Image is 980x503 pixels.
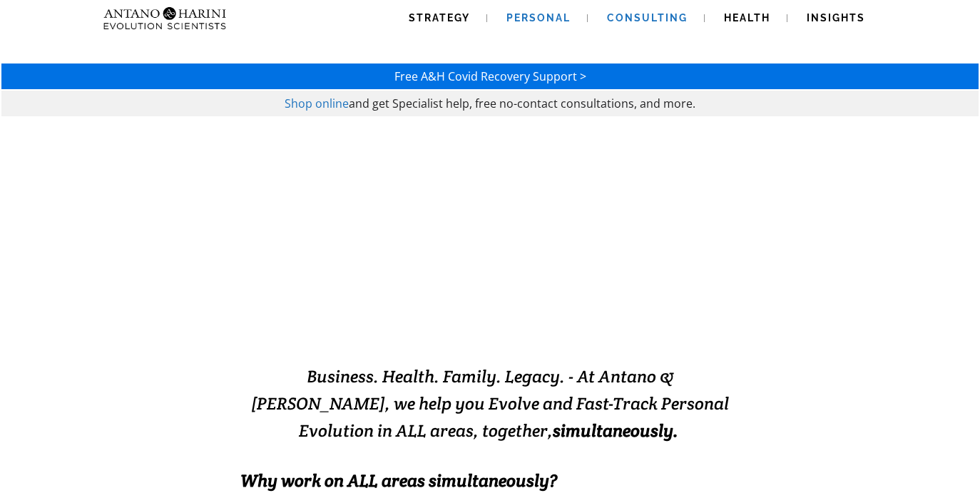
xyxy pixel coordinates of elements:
span: Health [724,12,770,24]
span: Consulting [607,12,688,24]
span: and get Specialist help, free no-contact consultations, and more. [349,96,695,111]
strong: EVOLVING [320,298,470,332]
span: Business. Health. Family. Legacy. - At Antano & [PERSON_NAME], we help you Evolve and Fast-Track ... [251,365,729,442]
span: Insights [807,12,865,24]
strong: EXCELLENCE [470,298,660,332]
span: Why work on ALL areas simultaneously? [240,469,557,492]
span: Strategy [409,12,470,24]
a: Shop online [285,96,349,111]
span: Personal [506,12,571,24]
b: simultaneously. [553,420,678,442]
a: Free A&H Covid Recovery Support > [394,68,586,84]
